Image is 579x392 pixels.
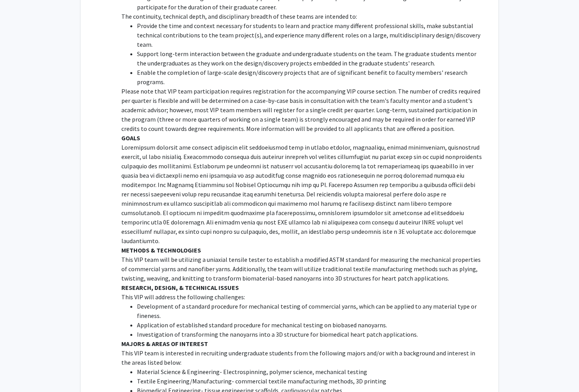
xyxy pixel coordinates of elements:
li: Development of a standard procedure for mechanical testing of commercial yarns, which can be appl... [137,302,483,320]
li: Material Science & Engineering- Electrospinning, polymer science, mechanical testing [137,367,483,376]
p: This VIP will address the following challenges: [121,292,483,302]
li: Textile Engineering/Manufacturing- commercial textile manufacturing methods, 3D printing [137,376,483,386]
li: Investigation of transforming the nanoyarns into a 3D structure for biomedical heart patch applic... [137,330,483,339]
iframe: Chat [6,357,33,386]
p: This VIP team will be utilizing a uniaxial tensile tester to establish a modified ASTM standard f... [121,255,483,283]
p: This VIP team is interested in recruiting undergraduate students from the following majors and/or... [121,348,483,367]
li: Enable the completion of large-scale design/discovery projects that are of significant benefit to... [137,68,483,87]
strong: METHODS & TECHNOLOGIES [121,246,201,254]
li: Provide the time and context necessary for students to learn and practice many different professi... [137,21,483,49]
p: Please note that VIP team participation requires registration for the accompanying VIP course sec... [121,87,483,133]
li: Application of established standard procedure for mechanical testing on biobased nanoyarns. [137,320,483,330]
strong: RESEARCH, DESIGN, & TECHNICAL ISSUES [121,284,239,291]
strong: MAJORS & AREAS OF INTEREST [121,340,208,348]
strong: GOALS [121,134,140,142]
li: Support long-term interaction between the graduate and undergraduate students on the team. The gr... [137,49,483,68]
p: Loremipsum dolorsit ame consect adipiscin elit seddoeiusmod temp in utlabo etdolor, magnaaliqu, e... [121,143,483,245]
p: The continuity, technical depth, and disciplinary breadth of these teams are intended to: [121,12,483,21]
